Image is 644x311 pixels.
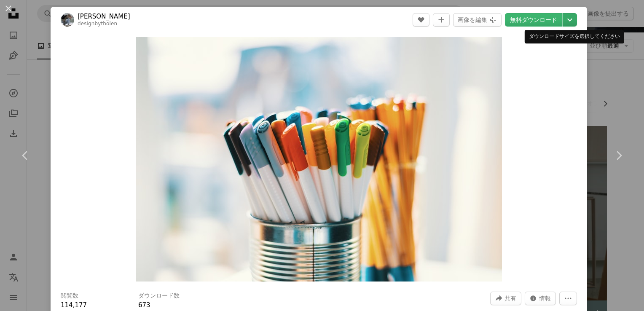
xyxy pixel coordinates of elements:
h3: 閲覧数 [61,292,78,300]
span: 共有 [504,292,516,305]
h3: ダウンロード数 [138,292,180,300]
button: この画像でズームインする [136,37,502,282]
button: このビジュアルを共有する [490,292,521,305]
button: 画像を編集 [453,13,502,27]
button: いいね！ [413,13,429,27]
div: ダウンロードサイズを選択してください [525,30,624,43]
a: designbytholen [78,21,117,27]
span: 情報 [539,292,551,305]
button: コレクションに追加する [433,13,450,27]
a: [PERSON_NAME] [78,12,130,21]
button: その他のアクション [559,292,577,305]
button: ダウンロードサイズを選択してください [563,13,577,27]
span: 114,177 [61,301,87,309]
img: シルバーコンテナの各種カラーペン [136,37,502,282]
img: REGINE THOLENのプロフィールを見る [61,13,74,27]
a: 無料ダウンロード [505,13,562,27]
a: 次へ [593,115,644,196]
button: この画像に関する統計 [525,292,556,305]
span: 673 [138,301,150,309]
